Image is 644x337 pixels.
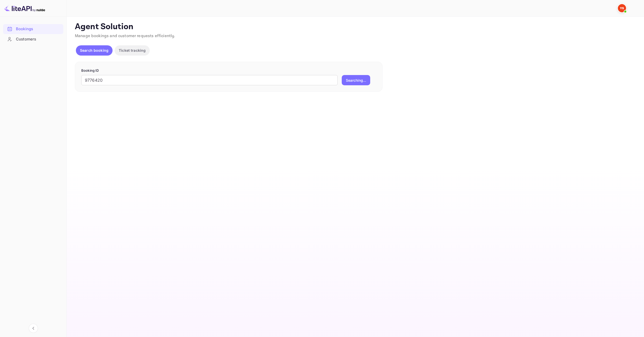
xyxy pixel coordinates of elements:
[3,34,63,44] a: Customers
[29,324,38,333] button: Collapse navigation
[75,22,635,32] p: Agent Solution
[75,33,175,39] span: Manage bookings and customer requests efficiently.
[81,68,376,73] p: Booking ID
[16,36,61,42] div: Customers
[3,34,63,44] div: Customers
[16,26,61,32] div: Bookings
[3,24,63,34] a: Bookings
[119,48,146,53] p: Ticket tracking
[3,24,63,34] div: Bookings
[618,4,626,12] img: Yandex Support
[81,75,338,85] input: Enter Booking ID (e.g., 63782194)
[80,48,108,53] p: Search booking
[4,4,45,12] img: LiteAPI logo
[342,75,370,85] button: Searching...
